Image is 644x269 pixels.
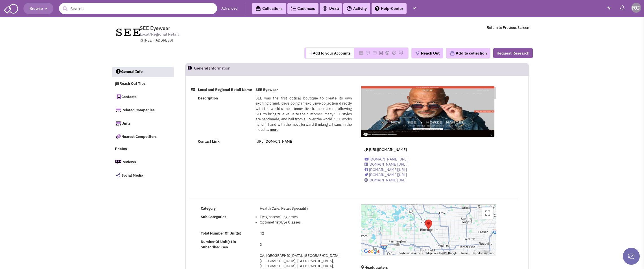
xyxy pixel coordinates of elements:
[460,251,468,255] a: Terms (opens in new tab)
[140,31,179,37] span: Local/Regional Retail
[29,6,47,11] span: Browse
[369,172,407,177] span: [DOMAIN_NAME][URL]
[291,6,296,10] img: Cadences_logo.png
[368,178,406,183] span: [DOMAIN_NAME][URL]
[256,139,293,144] a: [URL][DOMAIN_NAME]
[322,5,340,12] a: Deals
[399,51,403,55] img: Please add to your accounts
[493,48,533,58] button: Request Research
[112,91,174,103] a: Contacts
[260,214,352,220] li: Eyeglasses/Sunglasses
[198,96,218,101] b: Description
[363,248,381,255] a: Open this area in Google Maps (opens a new window)
[482,207,493,219] button: Toggle fullscreen view
[112,144,174,155] a: Photos
[392,51,396,55] img: Please add to your accounts
[368,162,409,167] span: [DOMAIN_NAME][URL]..
[425,220,432,230] div: SEE Eyewear
[369,167,407,172] span: [DOMAIN_NAME][URL]
[201,214,226,219] b: Sub Categories
[201,206,216,211] b: Category
[472,251,494,255] a: Report a map error
[270,127,278,132] a: more
[140,25,170,31] span: SEE Eyewear
[112,169,174,181] a: Social Media
[343,3,370,14] a: Activity
[411,48,443,58] button: Reach Out
[112,117,174,129] a: Units
[112,79,174,89] a: Reach Out Tips
[256,87,278,92] b: SEE Eyewear
[363,248,381,255] img: Google
[4,3,18,14] img: SmartAdmin
[364,157,410,162] a: [DOMAIN_NAME][URL]..
[258,229,353,238] td: 42
[112,104,174,116] a: Related Companies
[194,63,263,76] h2: General Information
[364,147,407,152] a: [URL][DOMAIN_NAME]
[364,167,407,172] a: [DOMAIN_NAME][URL]
[112,67,174,77] a: General Info
[372,3,407,14] a: Help-Center
[256,6,261,11] img: icon-collection-lavender-black.svg
[306,48,354,58] button: Add to your Accounts
[399,251,423,255] button: Keyboard shortcuts
[366,51,370,55] img: Please add to your accounts
[364,172,407,177] a: [DOMAIN_NAME][URL]
[415,51,420,56] img: plane.png
[369,147,407,152] span: [URL][DOMAIN_NAME]
[258,204,353,213] td: Health Care, Retail Speciality
[631,3,641,13] img: Rodolfo Castro
[375,6,379,11] img: help.png
[446,48,490,58] button: Add to collection
[370,157,410,162] span: [DOMAIN_NAME][URL]..
[252,3,286,14] a: Collections
[201,239,236,250] b: Number Of Unit(s) in Subscribed Geo
[115,25,141,40] img: www.seeeyewear.com
[112,156,174,168] a: Reviews
[59,3,217,14] input: Search
[487,25,529,30] a: Return to Previous Screen
[198,139,220,144] b: Contact Link
[347,6,352,11] img: Activity.png
[201,231,241,236] b: Total Number Of Unit(s)
[221,6,238,11] a: Advanced
[256,96,352,132] span: SEE was the first optical boutique to create its own exciting brand, developing an exclusive coll...
[23,3,53,14] button: Browse
[450,51,455,56] img: icon-collection-lavender.png
[258,238,353,251] td: 2
[426,251,457,255] span: Map data ©2025 Google
[385,51,390,55] img: Please add to your accounts
[260,220,352,225] li: Optometrist/Eye Glasses
[287,3,318,14] a: Cadences
[198,87,252,92] b: Local and Regional Retail Name
[140,38,287,43] div: [STREET_ADDRESS]
[364,162,409,167] a: [DOMAIN_NAME][URL]..
[112,131,174,142] a: Nearest Competitors
[364,178,406,183] a: [DOMAIN_NAME][URL]
[322,5,328,12] img: icon-deals.svg
[372,51,377,55] img: Please add to your accounts
[361,86,496,137] img: SEE Eyewear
